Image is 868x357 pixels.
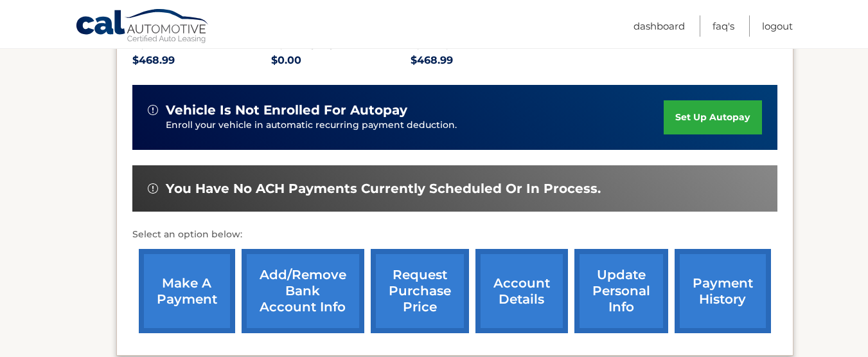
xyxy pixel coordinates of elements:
[166,102,407,118] span: vehicle is not enrolled for autopay
[271,51,411,69] p: $0.00
[132,227,777,243] p: Select an option below:
[166,118,664,133] p: Enroll your vehicle in automatic recurring payment deduction.
[713,15,734,37] a: FAQ's
[762,15,793,37] a: Logout
[664,100,761,134] a: set up autopay
[166,181,601,197] span: You have no ACH payments currently scheduled or in process.
[148,105,158,115] img: alert-white.svg
[475,249,568,333] a: account details
[411,51,550,69] p: $468.99
[574,249,668,333] a: update personal info
[132,51,272,69] p: $468.99
[139,249,235,333] a: make a payment
[371,249,469,333] a: request purchase price
[242,249,364,333] a: Add/Remove bank account info
[675,249,771,333] a: payment history
[148,183,158,194] img: alert-white.svg
[633,15,685,37] a: Dashboard
[75,8,210,46] a: Cal Automotive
